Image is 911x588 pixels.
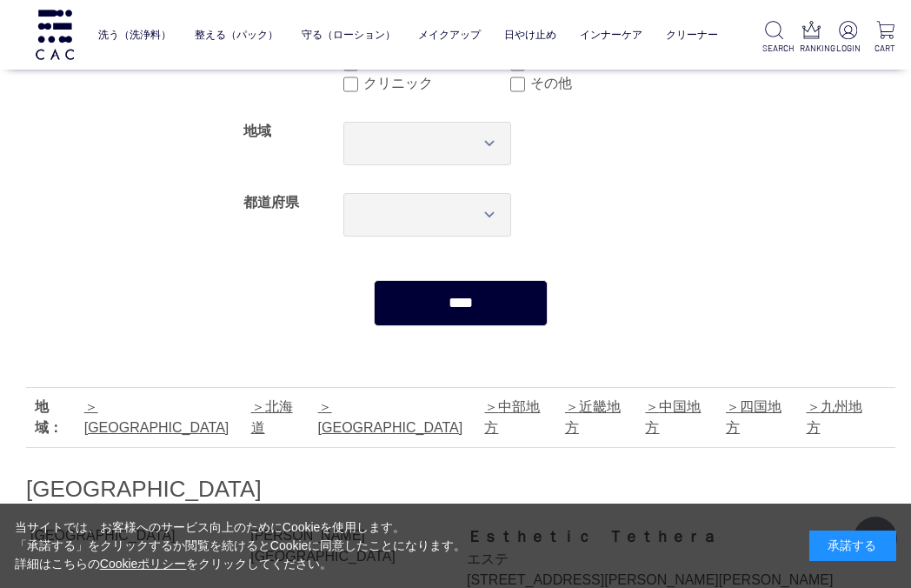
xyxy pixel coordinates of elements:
[580,17,642,53] a: インナーケア
[26,474,895,504] h2: [GEOGRAPHIC_DATA]
[666,17,718,53] a: クリーナー
[836,42,860,55] p: LOGIN
[195,17,278,53] a: 整える（パック）
[243,124,271,138] label: 地域
[807,399,862,435] a: 九州地方
[484,399,540,435] a: 中部地方
[243,195,299,210] label: 都道府県
[800,42,823,55] p: RANKING
[800,21,823,55] a: RANKING
[302,17,396,53] a: 守る（ローション）
[565,399,621,435] a: 近畿地方
[33,10,76,59] img: logo
[251,399,293,435] a: 北海道
[874,21,897,55] a: CART
[645,399,701,435] a: 中国地方
[418,17,481,53] a: メイクアップ
[35,397,76,438] div: 地域：
[504,17,556,53] a: 日やけ止め
[809,531,896,561] div: 承諾する
[98,17,171,53] a: 洗う（洗浄料）
[100,557,187,571] a: Cookieポリシー
[84,399,229,435] a: [GEOGRAPHIC_DATA]
[874,42,897,55] p: CART
[15,518,467,573] div: 当サイトでは、お客様へのサービス向上のためにCookieを使用します。 「承諾する」をクリックするか閲覧を続けるとCookieに同意したことになります。 詳細はこちらの をクリックしてください。
[318,399,463,435] a: [GEOGRAPHIC_DATA]
[762,42,786,55] p: SEARCH
[726,399,781,435] a: 四国地方
[762,21,786,55] a: SEARCH
[836,21,860,55] a: LOGIN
